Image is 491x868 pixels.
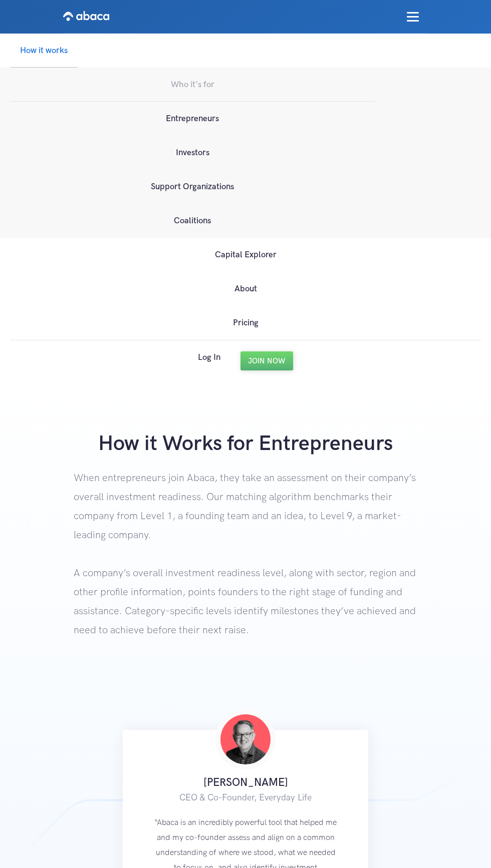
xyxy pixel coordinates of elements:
[10,136,375,170] a: Investors
[63,8,109,24] img: Abaca logo
[215,238,277,272] a: Capital Explorer
[10,68,375,102] a: Who it's for
[10,204,375,238] a: Coalitions
[10,102,375,136] a: Entrepreneurs
[10,170,375,204] a: Support Organizations
[398,2,428,31] div: menu
[240,351,293,370] a: Join Now
[233,306,259,340] a: Pricing
[198,340,220,374] a: Log In
[10,34,78,68] a: How it works
[234,272,257,306] a: About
